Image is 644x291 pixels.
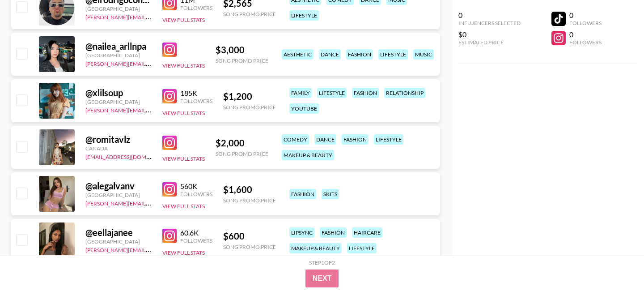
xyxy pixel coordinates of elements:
div: youtube [289,103,319,114]
div: Song Promo Price [223,197,276,204]
div: fashion [289,189,316,199]
div: Followers [180,237,212,244]
div: lifestyle [374,134,403,145]
a: [PERSON_NAME][EMAIL_ADDRESS][DOMAIN_NAME] [85,105,218,114]
div: [GEOGRAPHIC_DATA] [85,52,152,59]
div: Followers [180,98,212,104]
img: Instagram [162,229,177,243]
div: fashion [342,134,369,145]
div: [GEOGRAPHIC_DATA] [85,5,152,12]
div: Followers [180,191,212,197]
div: relationship [384,88,425,98]
div: 0 [569,30,602,39]
button: View Full Stats [162,249,205,256]
div: Song Promo Price [223,104,276,111]
div: 560K [180,182,212,191]
div: $0 [458,30,521,39]
div: fashion [346,49,373,60]
div: 185K [180,89,212,98]
img: Instagram [162,89,177,103]
div: skits [322,189,339,199]
div: lifestyle [317,88,347,98]
div: 0 [458,11,521,20]
a: [PERSON_NAME][EMAIL_ADDRESS][DOMAIN_NAME] [85,198,218,207]
div: @ alegalvanv [85,180,152,192]
div: Step 1 of 2 [309,259,335,266]
div: aesthetic [282,49,314,60]
div: @ eellajanee [85,227,152,238]
div: @ xlilsoup [85,87,152,98]
div: music [413,49,434,60]
div: makeup & beauty [289,243,342,253]
div: $ 2,000 [216,137,268,149]
div: lifestyle [289,10,319,21]
button: Next [305,270,339,287]
div: family [289,88,312,98]
div: Song Promo Price [223,11,276,17]
div: fashion [352,88,379,98]
button: View Full Stats [162,17,205,23]
div: comedy [282,134,309,145]
div: [GEOGRAPHIC_DATA] [85,192,152,198]
div: [GEOGRAPHIC_DATA] [85,98,152,105]
a: [PERSON_NAME][EMAIL_ADDRESS][DOMAIN_NAME] [85,59,218,67]
div: Followers [569,20,602,26]
div: $ 1,600 [223,184,276,195]
div: Followers [180,4,212,11]
div: dance [314,134,336,145]
button: View Full Stats [162,203,205,210]
div: 60.6K [180,228,212,237]
div: lifestyle [347,243,377,253]
div: Estimated Price [458,39,521,46]
button: View Full Stats [162,155,205,162]
div: @ nailea_arllnpa [85,41,152,52]
img: Instagram [162,136,177,150]
div: $ 1,200 [223,91,276,102]
div: dance [319,49,341,60]
div: [GEOGRAPHIC_DATA] [85,238,152,245]
a: [EMAIL_ADDRESS][DOMAIN_NAME] [85,152,175,160]
button: View Full Stats [162,110,205,116]
div: Canada [85,145,152,152]
div: $ 3,000 [216,44,268,56]
div: fashion [320,227,347,238]
div: Song Promo Price [216,57,268,64]
div: Influencers Selected [458,20,521,26]
a: [PERSON_NAME][EMAIL_ADDRESS][DOMAIN_NAME] [85,12,218,21]
img: Instagram [162,182,177,197]
div: Song Promo Price [223,244,276,250]
div: @ romitavlz [85,134,152,145]
a: [PERSON_NAME][EMAIL_ADDRESS][DOMAIN_NAME] [85,245,218,253]
div: haircare [352,227,382,238]
div: makeup & beauty [282,150,334,160]
div: 0 [569,11,602,20]
iframe: Drift Widget Chat Controller [599,246,633,280]
div: Followers [569,39,602,46]
div: Song Promo Price [216,150,268,157]
div: lipsync [289,227,314,238]
div: $ 600 [223,231,276,242]
img: Instagram [162,43,177,57]
div: lifestyle [378,49,408,60]
button: View Full Stats [162,62,205,69]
